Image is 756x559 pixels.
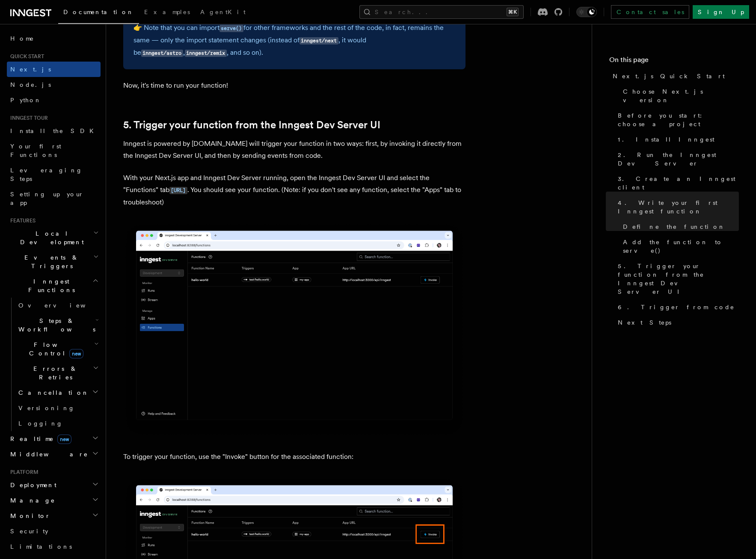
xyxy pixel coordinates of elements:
p: To trigger your function, use the "Invoke" button for the associated function: [123,451,465,463]
span: Next.js [10,66,51,73]
a: Versioning [15,400,101,416]
a: 5. Trigger your function from the Inngest Dev Server UI [614,258,739,299]
span: Flow Control [15,340,94,358]
span: Overview [18,302,107,309]
a: Node.js [7,77,101,92]
kbd: ⌘K [507,8,519,16]
button: Events & Triggers [7,250,101,274]
span: new [69,349,83,358]
span: Inngest Functions [7,277,92,294]
button: Search...⌘K [359,5,524,19]
code: inngest/astro [141,50,183,57]
a: 4. Write your first Inngest function [614,195,739,219]
button: Cancellation [15,385,101,400]
span: Events & Triggers [7,253,93,270]
span: 5. Trigger your function from the Inngest Dev Server UI [618,262,739,296]
span: 6. Trigger from code [618,303,735,311]
span: Choose Next.js version [623,87,739,104]
button: Inngest Functions [7,274,101,298]
a: Next Steps [614,315,739,330]
div: Inngest Functions [7,298,101,431]
button: Deployment [7,477,101,493]
p: Now, it's time to run your function! [123,80,465,92]
span: Next.js Quick Start [613,72,725,80]
a: Limitations [7,539,101,554]
p: With your Next.js app and Inngest Dev Server running, open the Inngest Dev Server UI and select t... [123,172,465,208]
button: Toggle dark mode [576,7,597,17]
span: Platform [7,469,39,476]
span: Security [10,528,48,535]
a: 2. Run the Inngest Dev Server [614,147,739,171]
a: AgentKit [195,3,251,23]
span: 3. Create an Inngest client [618,175,739,192]
a: Define the function [620,219,739,234]
button: Errors & Retries [15,361,101,385]
span: Deployment [7,481,56,489]
span: Define the function [623,222,725,231]
span: Add the function to serve() [623,238,739,255]
a: Install the SDK [7,123,101,139]
a: Leveraging Steps [7,163,101,186]
code: inngest/remix [185,50,227,57]
span: 1. Install Inngest [618,135,714,144]
a: 3. Create an Inngest client [614,171,739,195]
span: Install the SDK [10,127,99,134]
a: Python [7,92,101,108]
span: Middleware [7,450,88,458]
code: [URL] [169,187,187,194]
a: 5. Trigger your function from the Inngest Dev Server UI [123,119,380,131]
a: 6. Trigger from code [614,299,739,315]
a: Documentation [58,3,139,24]
img: Inngest Dev Server web interface's functions tab with functions listed [123,222,465,437]
span: Your first Functions [10,143,61,158]
button: Steps & Workflows [15,313,101,337]
a: Overview [15,298,101,313]
p: Inngest is powered by [DOMAIN_NAME] will trigger your function in two ways: first, by invoking it... [123,138,465,162]
a: [URL] [169,186,187,194]
h4: On this page [609,55,739,68]
a: Next.js Quick Start [609,68,739,84]
span: Limitations [10,543,72,550]
span: Local Development [7,229,93,246]
span: Node.js [10,81,51,88]
span: Errors & Retries [15,364,93,382]
span: Realtime [7,435,71,443]
span: Features [7,217,36,224]
span: Logging [18,420,63,427]
a: Security [7,524,101,539]
a: Examples [139,3,195,23]
span: Versioning [18,405,75,411]
span: 2. Run the Inngest Dev Server [618,151,739,168]
span: Documentation [63,9,134,15]
a: serve() [219,24,243,32]
span: Examples [144,9,190,15]
span: new [57,435,71,444]
span: Home [10,34,34,43]
a: Add the function to serve() [620,234,739,258]
span: Setting up your app [10,191,84,206]
span: Quick start [7,53,44,60]
a: Setting up your app [7,186,101,210]
span: AgentKit [200,9,246,15]
span: Before you start: choose a project [618,111,739,128]
button: Monitor [7,508,101,524]
a: Choose Next.js version [620,84,739,108]
span: 4. Write your first Inngest function [618,198,739,216]
a: Sign Up [693,5,749,19]
button: Middleware [7,447,101,462]
button: Local Development [7,226,101,250]
code: inngest/next [299,37,338,44]
a: Home [7,31,101,46]
a: Your first Functions [7,139,101,163]
a: Contact sales [611,5,689,19]
button: Flow Controlnew [15,337,101,361]
p: 👉 Note that you can import for other frameworks and the rest of the code, in fact, remains the sa... [133,22,455,59]
a: Before you start: choose a project [614,108,739,132]
span: Inngest tour [7,115,48,121]
button: Realtimenew [7,431,101,447]
span: Monitor [7,512,50,520]
span: Steps & Workflows [15,316,95,334]
a: Logging [15,416,101,431]
span: Manage [7,496,55,505]
a: 1. Install Inngest [614,132,739,147]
